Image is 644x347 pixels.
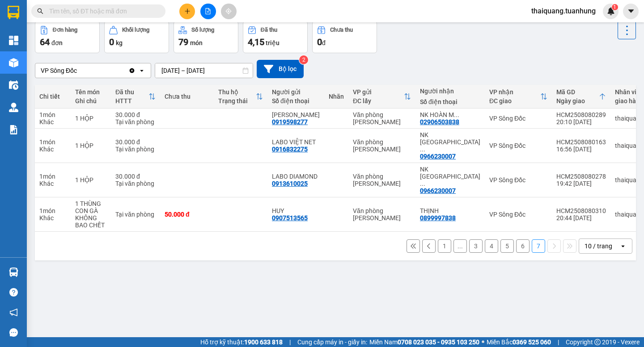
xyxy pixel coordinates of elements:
[353,173,411,187] div: Văn phòng [PERSON_NAME]
[556,88,599,96] div: Mã GD
[78,66,79,75] input: Selected VP Sông Đốc.
[39,173,66,180] div: 1 món
[39,207,66,214] div: 1 món
[353,138,411,153] div: Văn phòng [PERSON_NAME]
[482,340,484,344] span: ⚪️
[115,146,156,153] div: Tại văn phòng
[489,115,547,122] div: VP Sông Đốc
[115,173,156,180] div: 30.000 đ
[49,6,155,16] input: Tìm tên, số ĐT hoặc mã đơn
[128,67,136,74] svg: Clear value
[165,93,209,100] div: Chưa thu
[225,8,232,14] span: aim
[179,4,195,19] button: plus
[454,111,459,118] span: ...
[489,88,540,96] div: VP nhận
[485,239,498,253] button: 4
[200,337,283,347] span: Hỗ trợ kỹ thuật:
[556,138,606,146] div: HCM2508080163
[178,37,188,47] span: 79
[9,103,18,112] img: warehouse-icon
[594,339,601,345] span: copyright
[322,39,326,46] span: đ
[556,180,606,187] div: 19:42 [DATE]
[266,39,280,46] span: triệu
[138,67,145,74] svg: open
[353,111,411,125] div: Văn phòng [PERSON_NAME]
[453,239,467,253] button: ...
[200,4,216,19] button: file-add
[330,27,353,33] div: Chưa thu
[243,21,308,53] button: Đã thu4,15 triệu
[115,180,156,187] div: Tại văn phòng
[348,85,415,109] th: Toggle SortBy
[556,146,606,153] div: 16:56 [DATE]
[297,337,367,347] span: Cung cấp máy in - giấy in:
[420,214,456,222] div: 0899997838
[248,37,264,47] span: 4,15
[613,4,616,10] span: 1
[438,239,451,253] button: 1
[532,239,545,253] button: 7
[9,80,18,90] img: warehouse-icon
[115,138,156,146] div: 30.000 đ
[39,180,66,187] div: Khác
[53,27,77,33] div: Đơn hàng
[9,308,18,317] span: notification
[39,118,66,125] div: Khác
[115,97,148,105] div: HTTT
[39,138,66,146] div: 1 món
[272,207,320,214] div: HUY
[9,328,18,337] span: message
[40,37,50,47] span: 64
[9,36,18,45] img: dashboard-icon
[272,180,308,187] div: 0913610025
[165,211,209,218] div: 50.000 đ
[556,111,606,118] div: HCM2508080289
[184,8,191,14] span: plus
[489,97,540,105] div: ĐC giao
[272,138,320,146] div: LABO VIỆT NET
[111,85,160,109] th: Toggle SortBy
[353,88,404,96] div: VP gửi
[556,173,606,180] div: HCM2508080278
[289,337,291,347] span: |
[75,142,106,149] div: 1 HỘP
[109,37,114,47] span: 0
[261,27,277,33] div: Đã thu
[37,8,43,14] span: search
[489,142,547,149] div: VP Sông Đốc
[489,176,547,184] div: VP Sông Đốc
[104,21,169,53] button: Khối lượng0kg
[272,214,308,222] div: 0907513565
[75,115,106,122] div: 1 HỘP
[556,118,606,125] div: 20:10 [DATE]
[39,93,66,100] div: Chi tiết
[191,27,214,33] div: Số lượng
[115,211,156,218] div: Tại văn phòng
[272,118,308,125] div: 0919598277
[9,58,18,67] img: warehouse-icon
[9,125,18,134] img: solution-icon
[257,60,304,78] button: Bộ lọc
[174,21,238,53] button: Số lượng79món
[353,97,404,105] div: ĐC lấy
[116,39,123,46] span: kg
[420,153,456,160] div: 0966230007
[420,146,425,153] span: ...
[420,118,459,125] div: 02906503838
[122,27,149,33] div: Khối lượng
[299,55,308,64] sup: 2
[75,200,106,214] div: 1 THÙNG CON GÀ
[39,111,66,118] div: 1 món
[272,97,320,105] div: Số điện thoại
[558,337,559,347] span: |
[272,111,320,118] div: LABO CÁT TƯỜNG
[9,288,18,297] span: question-circle
[155,63,253,78] input: Select a date range.
[272,146,308,153] div: 0916832275
[205,8,211,14] span: file-add
[556,97,599,105] div: Ngày giao
[420,88,480,95] div: Người nhận
[39,214,66,222] div: Khác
